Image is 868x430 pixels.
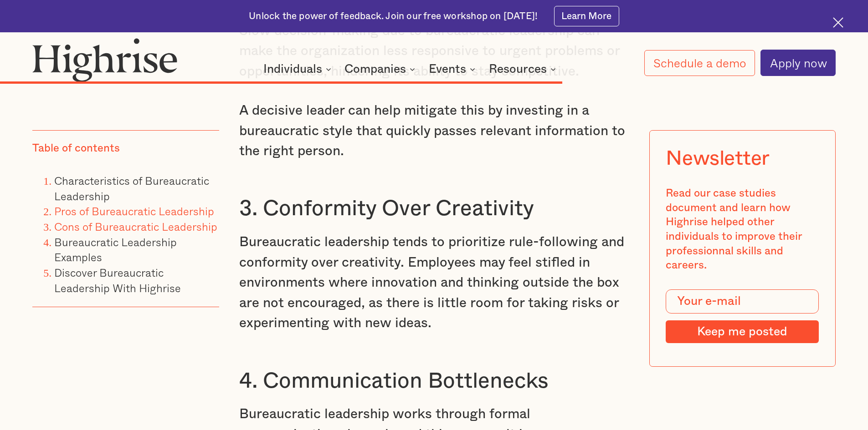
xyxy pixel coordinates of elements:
[54,172,209,204] a: Characteristics of Bureaucratic Leadership
[489,64,547,75] div: Resources
[833,17,843,28] img: Cross icon
[429,64,466,75] div: Events
[32,142,120,156] div: Table of contents
[666,320,819,343] input: Keep me posted
[54,264,181,296] a: Discover Bureaucratic Leadership With Highrise
[263,64,322,75] div: Individuals
[644,50,755,76] a: Schedule a demo
[554,6,619,26] a: Learn More
[249,10,538,23] div: Unlock the power of feedback. Join our free workshop on [DATE]!
[239,232,629,334] p: Bureaucratic leadership tends to prioritize rule-following and conformity over creativity. Employ...
[263,64,334,75] div: Individuals
[239,368,629,395] h3: 4. Communication Bottlenecks
[666,147,770,170] div: Newsletter
[54,202,214,219] a: Pros of Bureaucratic Leadership
[344,64,406,75] div: Companies
[32,38,177,81] img: Highrise logo
[429,64,478,75] div: Events
[760,50,836,76] a: Apply now
[666,187,819,273] div: Read our case studies document and learn how Highrise helped other individuals to improve their p...
[666,289,819,343] form: Modal Form
[54,218,217,235] a: Cons of Bureaucratic Leadership
[666,289,819,314] input: Your e-mail
[489,64,559,75] div: Resources
[239,101,629,162] p: A decisive leader can help mitigate this by investing in a bureaucratic style that quickly passes...
[344,64,418,75] div: Companies
[54,233,177,266] a: Bureaucratic Leadership Examples
[239,195,629,223] h3: 3. Conformity Over Creativity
